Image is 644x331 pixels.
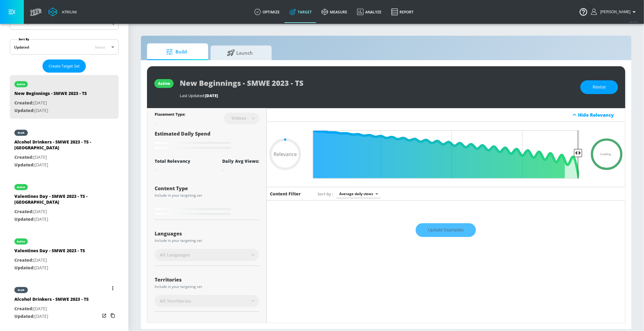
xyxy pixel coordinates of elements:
[14,107,87,115] p: [DATE]
[17,83,25,86] div: active
[155,158,190,164] div: Total Relevancy
[14,306,33,311] span: Created:
[14,264,85,272] p: [DATE]
[48,7,77,16] a: Atrium
[155,285,259,289] div: Include in your targeting set
[228,115,249,121] div: Videos
[160,252,190,258] span: All Languages
[600,153,613,156] span: Loading...
[14,161,100,169] p: [DATE]
[153,45,200,59] span: Build
[155,249,259,261] div: All Languages
[14,193,100,208] div: Valentines Day - SMWE 2023 - TS - [GEOGRAPHIC_DATA]
[14,216,35,222] span: Updated:
[274,152,297,157] span: Relevance
[155,112,185,118] div: Placement Type:
[17,240,25,243] div: active
[629,20,638,24] span: v 4.32.0
[285,1,317,23] a: Target
[575,3,592,20] button: Open Resource Center
[14,313,89,320] p: [DATE]
[155,239,259,242] div: Include in your targeting set
[18,289,24,292] div: draft
[10,232,119,276] div: activeValentines Day - SMWE 2023 - TSCreated:[DATE]Updated:[DATE]
[10,281,119,325] div: draftAlcohol Drinkers - SMWE 2023 - TSCreated:[DATE]Updated:[DATE]
[14,162,35,168] span: Updated:
[155,295,259,307] div: All Territories
[580,80,618,94] button: Revise
[160,298,191,304] span: All Territories
[318,191,333,197] span: Sort by
[14,154,100,161] p: [DATE]
[352,1,386,23] a: Analyze
[18,131,24,134] div: draft
[14,256,85,264] p: [DATE]
[180,93,574,98] div: Last Updated:
[59,9,77,15] div: Atrium
[95,45,105,50] span: latest
[155,231,259,236] div: Languages
[14,209,33,214] span: Created:
[310,130,582,179] input: Final Threshold
[14,216,100,223] p: [DATE]
[386,1,418,23] a: Report
[598,10,631,14] span: login as: veronica.hernandez@zefr.com
[14,100,33,106] span: Created:
[336,190,381,198] div: Average daily views
[14,208,100,216] p: [DATE]
[14,154,33,160] span: Created:
[14,296,89,305] div: Alcohol Drinkers - SMWE 2023 - TS
[14,45,29,50] div: Updated
[578,112,622,118] div: Hide Relevancy
[14,265,35,271] span: Updated:
[10,124,119,173] div: draftAlcohol Drinkers - SMWE 2023 - TS - [GEOGRAPHIC_DATA]Created:[DATE]Updated:[DATE]
[14,107,35,113] span: Updated:
[158,81,170,86] div: active
[10,75,119,119] div: activeNew Beginnings - SMWE 2023 - TSCreated:[DATE]Updated:[DATE]
[17,186,25,189] div: active
[205,93,218,98] span: [DATE]
[270,191,301,197] h6: Content Filter
[14,90,87,99] div: New Beginnings - SMWE 2023 - TS
[14,139,100,154] div: Alcohol Drinkers - SMWE 2023 - TS - [GEOGRAPHIC_DATA]
[217,45,263,60] span: Launch
[14,313,35,319] span: Updated:
[14,257,33,263] span: Created:
[17,37,31,41] label: Sort By
[14,99,87,107] p: [DATE]
[10,178,119,227] div: activeValentines Day - SMWE 2023 - TS - [GEOGRAPHIC_DATA]Created:[DATE]Updated:[DATE]
[155,194,259,197] div: Include in your targeting set
[155,130,210,137] span: Estimated Daily Spend
[14,248,85,256] div: Valentines Day - SMWE 2023 - TS
[42,60,86,73] button: Create Target Set
[14,305,89,313] p: [DATE]
[155,186,259,191] div: Content Type
[591,8,638,16] button: [PERSON_NAME]
[249,1,285,23] a: optimize
[317,1,352,23] a: measure
[155,277,259,282] div: Territories
[109,311,117,320] button: Copy Targeting Set Link
[267,108,625,122] div: Hide Relevancy
[593,83,606,91] span: Revise
[222,158,259,164] div: Daily Avg Views:
[100,311,109,320] button: Open in new window
[155,130,259,151] div: Estimated Daily Spend
[49,63,80,70] span: Create Target Set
